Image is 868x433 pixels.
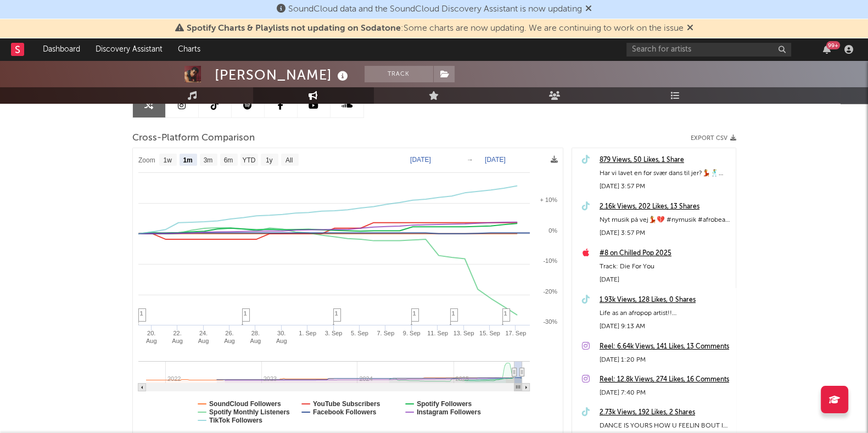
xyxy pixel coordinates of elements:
text: Spotify Monthly Listeners [209,408,290,416]
text: 5. Sep [351,330,368,336]
text: -10% [543,257,557,264]
span: 1 [140,310,143,317]
div: 99 + [826,41,840,49]
span: 1 [244,310,247,317]
div: [DATE] 7:40 PM [600,386,730,400]
text: 30. Aug [276,330,287,344]
text: TikTok Followers [209,417,262,424]
text: 1m [183,156,192,164]
text: 1w [163,156,172,164]
a: Dashboard [35,38,88,60]
text: Instagram Followers [417,408,481,416]
text: 9. Sep [402,330,420,336]
div: Life as an afropop artist!! #carllowewannaparty #love #dieforyou #africantiktok #musiciansoftiktok [600,307,730,320]
div: Har vi lavet en for svær dans til jer?💃🕺🎶 [PERSON_NAME] ikke have gjort det uden seje @STARGIRL #... [600,167,730,180]
a: Reel: 6.64k Views, 141 Likes, 13 Comments [600,340,730,353]
text: All [285,156,292,164]
a: Charts [170,38,208,60]
button: Export CSV [691,135,736,142]
text: YTD [242,156,255,164]
text: 15. Sep [479,330,500,336]
span: Dismiss [687,24,693,33]
text: 24. Aug [198,330,209,344]
text: Facebook Followers [313,408,377,416]
text: 28. Aug [250,330,261,344]
text: 26. Aug [224,330,235,344]
input: Search for artists [626,43,791,57]
div: [PERSON_NAME] [215,66,351,84]
text: SoundCloud Followers [209,400,281,408]
text: 3m [203,156,212,164]
span: SoundCloud data and the SoundCloud Discovery Assistant is now updating [288,5,582,14]
text: -20% [543,288,557,295]
text: 3. Sep [324,330,342,336]
text: Zoom [138,156,155,164]
a: 2.16k Views, 202 Likes, 13 Shares [600,200,730,213]
div: [DATE] 9:13 AM [600,320,730,333]
a: 879 Views, 50 Likes, 1 Share [600,154,730,167]
text: 1y [265,156,272,164]
text: 17. Sep [505,330,526,336]
text: -30% [543,318,557,325]
text: [DATE] [410,156,431,164]
text: Spotify Followers [417,400,472,408]
text: 0% [548,227,557,234]
div: [DATE] 3:57 PM [600,180,730,193]
span: 1 [452,310,455,317]
text: 6m [223,156,233,164]
text: 1. Sep [299,330,316,336]
div: [DATE] [600,273,730,286]
a: 1.93k Views, 128 Likes, 0 Shares [600,294,730,307]
div: DANCE IS YOURS HOW U FEELIN BOUT IT ? #afropop #fyp #viral #tyla #tiktok [600,419,730,432]
a: 2.73k Views, 192 Likes, 2 Shares [600,406,730,419]
div: Track: Die For You [600,260,730,273]
text: [DATE] [485,156,506,164]
span: : Some charts are now updating. We are continuing to work on the issue [187,24,684,33]
button: 99+ [823,45,831,54]
text: YouTube Subscribers [313,400,380,408]
span: 1 [504,310,507,317]
div: Nyt musik på vej💃💔 #nymusik #afrobeat #danskmusik #ungdom #afrodancechallenge [600,213,730,227]
span: 1 [413,310,416,317]
span: Dismiss [585,5,592,14]
text: 20. Aug [145,330,156,344]
span: 1 [335,310,338,317]
text: + 10% [540,196,557,203]
span: Cross-Platform Comparison [132,132,255,145]
text: 22. Aug [172,330,183,344]
span: Spotify Charts & Playlists not updating on Sodatone [187,24,401,33]
div: [DATE] 3:57 PM [600,227,730,240]
text: 7. Sep [377,330,394,336]
a: Discovery Assistant [88,38,170,60]
text: 11. Sep [427,330,448,336]
a: Reel: 12.8k Views, 274 Likes, 16 Comments [600,373,730,386]
div: [DATE] 1:20 PM [600,353,730,367]
text: 13. Sep [453,330,474,336]
text: → [467,156,473,164]
a: #8 on Chilled Pop 2025 [600,247,730,260]
button: Track [365,66,433,82]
